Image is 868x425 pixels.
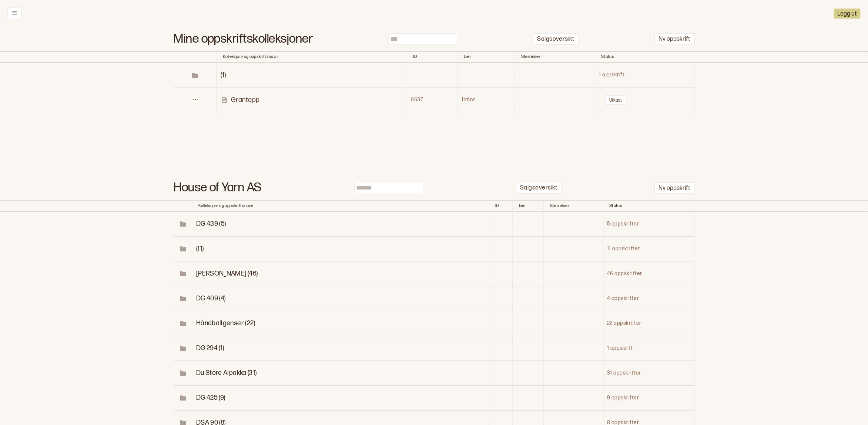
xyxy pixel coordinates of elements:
[603,212,694,237] td: 5 oppskrifter
[174,51,217,63] th: Toggle SortBy
[515,51,595,63] th: Toggle SortBy
[605,95,626,105] button: Utkast
[537,36,574,43] p: Salgsoversikt
[174,394,192,402] span: Toggle Row Expanded
[603,386,694,411] td: 9 oppskrifter
[196,220,226,228] span: Toggle Row Expanded
[654,33,694,45] button: Ny oppskrift
[603,200,694,212] th: Toggle SortBy
[603,361,694,386] td: 31 oppskrifter
[595,63,694,88] td: 1 oppskrift
[196,270,258,277] span: Toggle Row Expanded
[174,345,192,352] span: Toggle Row Expanded
[174,184,262,192] h1: House of Yarn AS
[196,319,255,327] span: Toggle Row Expanded
[196,394,225,402] span: Toggle Row Expanded
[196,294,226,302] span: Toggle Row Expanded
[458,51,515,63] th: Toggle SortBy
[174,220,192,228] span: Toggle Row Expanded
[174,295,192,302] span: Toggle Row Expanded
[603,237,694,261] td: 11 oppskrifter
[533,33,579,45] button: Salgsoversikt
[654,182,694,194] button: Ny oppskrift
[196,344,224,352] span: Toggle Row Expanded
[834,9,860,19] button: Logg ut
[603,311,694,336] td: 22 oppskrifter
[458,88,515,112] td: Hrönn
[192,200,489,212] th: Kolleksjon- og oppskriftsnavn
[516,182,562,194] button: Salgsoversikt
[603,261,694,286] td: 46 oppskrifter
[544,200,603,212] th: Toggle SortBy
[174,35,313,43] h1: Mine oppskriftskolleksjoner
[221,96,406,104] a: Grantopp
[407,51,458,63] th: Toggle SortBy
[174,72,216,79] span: Toggle Row Expanded
[595,51,694,63] th: Toggle SortBy
[603,336,694,361] td: 1 oppskrift
[603,286,694,311] td: 4 oppskrifter
[231,96,259,104] p: Grantopp
[221,71,226,79] span: Toggle Row Expanded
[174,320,192,327] span: Toggle Row Expanded
[513,200,544,212] th: Toggle SortBy
[407,88,458,112] td: 6637
[489,200,513,212] th: Toggle SortBy
[520,184,557,192] p: Salgsoversikt
[174,200,192,212] th: Toggle SortBy
[174,270,192,277] span: Toggle Row Expanded
[196,245,204,253] span: Toggle Row Expanded
[174,245,192,253] span: Toggle Row Expanded
[196,369,257,377] span: Toggle Row Expanded
[174,369,192,377] span: Toggle Row Expanded
[217,51,407,63] th: Kolleksjon- og oppskriftsnavn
